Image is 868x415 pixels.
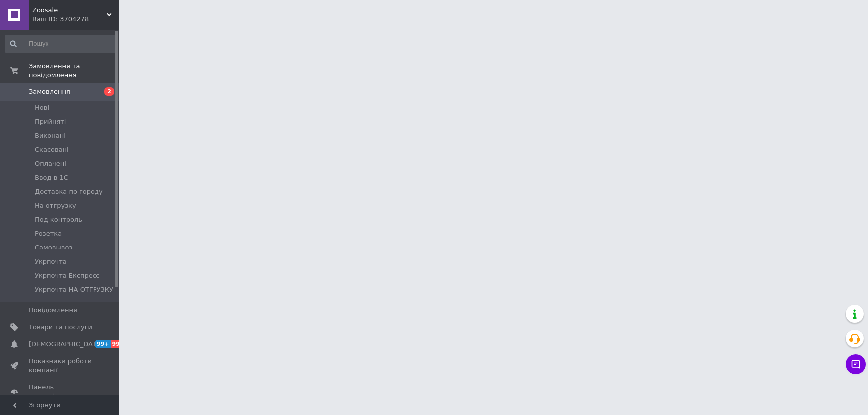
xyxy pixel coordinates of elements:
input: Пошук [5,35,117,53]
span: 99+ [111,340,127,348]
span: Замовлення та повідомлення [29,62,119,80]
span: 99+ [95,340,111,348]
span: Самовывоз [35,243,72,252]
span: 2 [104,87,114,96]
span: Прийняті [35,117,66,126]
span: [DEMOGRAPHIC_DATA] [29,340,102,349]
span: Доставка по городу [35,187,103,196]
span: Нові [35,103,49,112]
span: Укрпочта НА ОТГРУЗКУ [35,285,113,294]
span: На отгрузку [35,201,76,210]
span: Повідомлення [29,306,77,315]
span: Товари та послуги [29,323,92,332]
span: Zoosale [32,6,107,15]
span: Скасовані [35,145,69,154]
button: Чат з покупцем [846,354,866,374]
span: Панель управління [29,383,92,401]
span: Укрпочта Експресс [35,271,99,280]
span: Оплачені [35,159,66,168]
span: Под контроль [35,215,82,224]
span: Замовлення [29,87,70,96]
span: Укрпочта [35,257,67,266]
span: Показники роботи компанії [29,357,92,375]
span: Виконані [35,131,66,140]
span: Розетка [35,229,62,238]
div: Ваш ID: 3704278 [32,15,119,24]
span: Ввод в 1С [35,173,68,182]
